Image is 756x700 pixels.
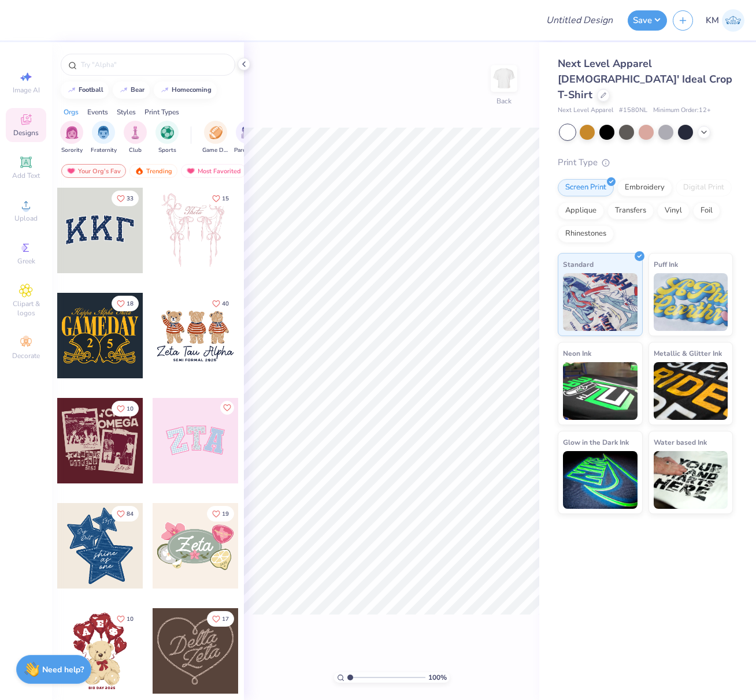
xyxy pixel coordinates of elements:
button: filter button [234,121,261,155]
span: # 1580NL [619,106,647,116]
div: Styles [117,107,136,117]
img: Club Image [129,126,142,139]
img: Standard [563,273,638,331]
span: Standard [563,258,594,270]
div: Vinyl [657,202,690,219]
span: 84 [127,511,134,517]
img: Fraternity Image [97,126,110,139]
span: Sports [158,146,176,155]
button: Save [628,10,667,31]
button: Like [112,401,139,416]
div: filter for Sports [155,121,179,155]
button: Like [207,611,234,627]
button: Like [207,191,234,206]
img: Metallic & Glitter Ink [654,362,728,420]
button: Like [112,191,139,206]
div: filter for Fraternity [91,121,117,155]
button: filter button [124,121,147,155]
button: Like [112,611,139,627]
div: Screen Print [558,179,614,196]
img: Sorority Image [65,126,79,139]
span: Neon Ink [563,347,591,359]
div: Events [87,107,108,117]
span: Water based Ink [654,436,707,448]
div: bear [131,87,144,93]
span: Fraternity [91,146,117,155]
button: Like [207,296,234,311]
span: Game Day [202,146,229,155]
div: Rhinestones [558,225,614,243]
div: Print Types [144,107,179,117]
img: Katrina Mae Mijares [722,9,744,32]
span: 100 % [428,672,447,683]
img: most_fav.gif [66,167,76,175]
div: Trending [129,164,177,178]
button: football [61,81,109,99]
div: Back [496,96,512,106]
button: Like [112,296,139,311]
span: Minimum Order: 12 + [653,106,711,116]
div: filter for Club [124,121,147,155]
div: Orgs [64,107,79,117]
span: 40 [222,301,229,307]
button: filter button [60,121,83,155]
span: Sorority [61,146,83,155]
img: most_fav.gif [186,167,195,175]
span: Puff Ink [654,258,678,270]
button: homecoming [154,81,217,99]
img: Water based Ink [654,451,728,509]
img: Parent's Weekend Image [241,126,254,139]
img: Puff Ink [654,273,728,331]
div: Most Favorited [181,164,246,178]
div: Your Org's Fav [61,164,126,178]
input: Untitled Design [537,9,622,32]
div: Embroidery [617,179,672,196]
span: Metallic & Glitter Ink [654,347,722,359]
span: Clipart & logos [6,299,46,318]
img: Back [492,67,516,90]
strong: Need help? [42,664,84,675]
span: Next Level Apparel [DEMOGRAPHIC_DATA]' Ideal Crop T-Shirt [558,57,732,102]
div: Foil [693,202,720,219]
span: Next Level Apparel [558,106,613,116]
button: bear [113,81,150,99]
img: trending.gif [135,167,144,175]
img: trend_line.gif [160,87,169,94]
span: 15 [222,196,229,202]
div: Transfers [607,202,654,219]
img: Sports Image [161,126,174,139]
span: 19 [222,511,229,517]
span: Parent's Weekend [234,146,261,155]
span: Designs [13,128,39,137]
button: filter button [202,121,229,155]
img: Glow in the Dark Ink [563,451,638,509]
input: Try "Alpha" [80,59,228,70]
button: Like [112,506,139,522]
div: filter for Parent's Weekend [234,121,261,155]
button: Like [220,401,234,415]
span: Glow in the Dark Ink [563,436,629,448]
div: Digital Print [676,179,732,196]
div: Print Type [558,156,733,169]
div: filter for Game Day [202,121,229,155]
span: 10 [127,406,134,412]
span: Upload [14,214,38,223]
span: Decorate [12,351,40,360]
div: football [79,87,103,93]
span: Add Text [12,171,40,180]
div: Applique [558,202,604,219]
div: homecoming [172,87,212,93]
button: filter button [155,121,179,155]
a: KM [706,9,744,32]
img: trend_line.gif [119,87,128,94]
img: Neon Ink [563,362,638,420]
span: 10 [127,616,134,622]
button: filter button [91,121,117,155]
img: trend_line.gif [67,87,76,94]
button: Like [207,506,234,522]
span: Image AI [13,85,40,95]
span: KM [706,14,719,27]
span: Greek [17,256,35,266]
span: 18 [127,301,134,307]
img: Game Day Image [209,126,223,139]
